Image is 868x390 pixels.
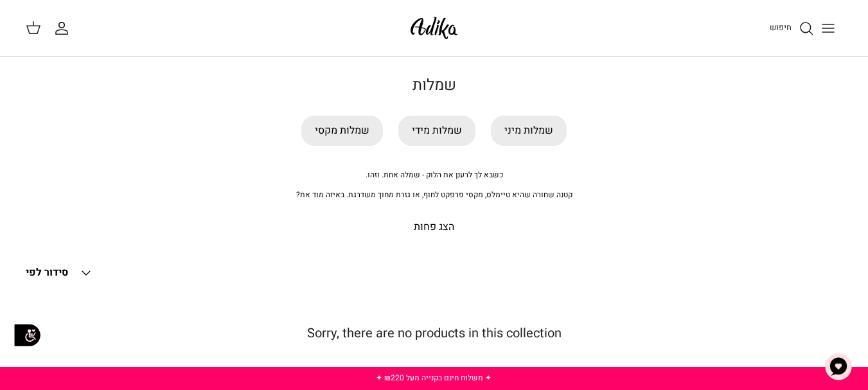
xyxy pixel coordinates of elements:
span: קטנה שחורה שהיא טיימלס, מקסי פרפקט לחוף, או גזרת מחוך משדרגת. באיזה מוד את? [296,189,572,200]
a: שמלות מיני [491,116,567,146]
img: accessibility_icon02.svg [10,317,45,353]
span: כשבא לך לרענן את הלוק - שמלה אחת. וזהו. [366,169,503,181]
img: Adika IL [407,13,461,43]
a: ✦ משלוח חינם בקנייה מעל ₪220 ✦ [376,372,492,384]
span: חיפוש [770,21,792,33]
a: שמלות מקסי [301,116,383,146]
a: שמלות מידי [398,116,475,146]
a: חיפוש [770,21,814,36]
span: סידור לפי [26,265,68,280]
a: החשבון שלי [54,21,75,36]
h1: שמלות [26,76,842,95]
button: צ'אט [819,348,858,386]
p: הצג פחות [26,219,842,236]
button: Toggle menu [814,14,842,42]
button: סידור לפי [26,259,94,287]
h5: Sorry, there are no products in this collection [26,326,842,341]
